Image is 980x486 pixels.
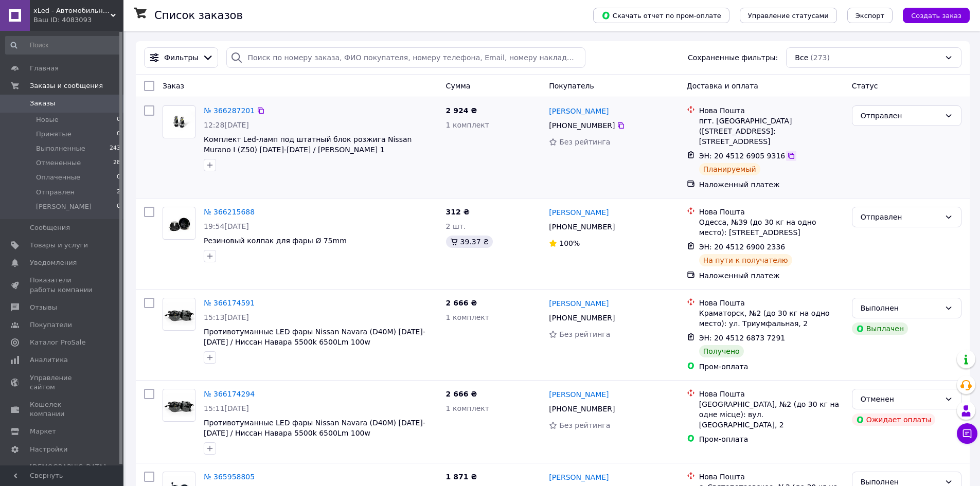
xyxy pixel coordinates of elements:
[861,393,940,405] div: Отменен
[163,211,195,236] img: Фото товару
[117,202,120,211] span: 0
[699,152,786,160] span: ЭН: 20 4512 6905 9316
[699,434,844,444] div: Пром-оплата
[852,413,936,426] div: Ожидает оплаты
[204,299,255,307] a: № 366174591
[699,399,844,430] div: [GEOGRAPHIC_DATA], №2 (до 30 кг на одне місце): вул. [GEOGRAPHIC_DATA], 2
[856,12,884,20] span: Экспорт
[699,116,844,147] div: пгт. [GEOGRAPHIC_DATA] ([STREET_ADDRESS]: [STREET_ADDRESS]
[601,11,721,20] span: Скачать отчет по пром-оплате
[117,130,120,139] span: 0
[559,330,610,338] span: Без рейтинга
[36,188,75,197] span: Отправлен
[699,472,844,482] div: Нова Пошта
[163,82,184,90] span: Заказ
[547,220,617,234] div: [PHONE_NUMBER]
[204,106,255,115] a: № 366287201
[117,188,120,197] span: 2
[5,36,121,55] input: Поиск
[549,106,609,116] a: [PERSON_NAME]
[30,400,95,419] span: Кошелек компании
[36,173,80,182] span: Оплаченные
[549,472,609,482] a: [PERSON_NAME]
[113,158,120,168] span: 28
[446,299,477,307] span: 2 666 ₴
[687,82,758,90] span: Доставка и оплата
[699,345,744,357] div: Получено
[33,6,111,15] span: xLed - Автомобильное освещение
[204,390,255,398] a: № 366174294
[688,52,778,63] span: Сохраненные фильтры:
[748,12,829,20] span: Управление статусами
[30,64,59,73] span: Главная
[699,105,844,116] div: Нова Пошта
[911,12,961,20] span: Создать заказ
[204,135,412,154] a: Комплект Led-ламп под штатный блок розжига Nissan Murano I (Z50) [DATE]-[DATE] / [PERSON_NAME] 1
[549,82,594,90] span: Покупатель
[30,355,68,365] span: Аналитика
[30,276,95,294] span: Показатели работы компании
[204,473,255,481] a: № 365958805
[699,217,844,238] div: Одесса, №39 (до 30 кг на одно место): [STREET_ADDRESS]
[30,81,103,91] span: Заказы и сообщения
[204,419,425,437] a: Противотуманные LED фары Nissan Navara (D40M) [DATE]-[DATE] / Ниссан Навара 5500k 6500Lm 100w
[36,115,59,124] span: Новые
[446,222,466,230] span: 2 шт.
[30,338,85,347] span: Каталог ProSale
[30,99,55,108] span: Заказы
[30,373,95,392] span: Управление сайтом
[559,239,580,247] span: 100%
[699,271,844,281] div: Наложенный платеж
[861,211,940,223] div: Отправлен
[30,241,88,250] span: Товары и услуги
[163,302,195,327] img: Фото товару
[117,173,120,182] span: 0
[446,208,470,216] span: 312 ₴
[110,144,120,153] span: 243
[903,8,970,23] button: Создать заказ
[699,243,786,251] span: ЭН: 20 4512 6900 2336
[446,106,477,115] span: 2 924 ₴
[446,82,471,90] span: Сумма
[163,207,195,240] a: Фото товару
[204,222,249,230] span: 19:54[DATE]
[30,445,67,454] span: Настройки
[163,389,195,422] a: Фото товару
[204,208,255,216] a: № 366215688
[699,308,844,329] div: Краматорск, №2 (до 30 кг на одно место): ул. Триумфальная, 2
[446,236,493,248] div: 39.37 ₴
[204,237,347,245] a: Резиновый колпак для фары Ø 75mm
[547,402,617,416] div: [PHONE_NUMBER]
[33,15,123,25] div: Ваш ID: 4083093
[446,390,477,398] span: 2 666 ₴
[163,298,195,331] a: Фото товару
[893,11,970,19] a: Создать заказ
[699,298,844,308] div: Нова Пошта
[957,423,977,444] button: Чат с покупателем
[30,427,56,436] span: Маркет
[559,421,610,429] span: Без рейтинга
[164,52,198,63] span: Фильтры
[593,8,729,23] button: Скачать отчет по пром-оплате
[204,121,249,129] span: 12:28[DATE]
[852,82,878,90] span: Статус
[154,9,243,22] h1: Список заказов
[446,313,489,321] span: 1 комплект
[163,105,195,138] a: Фото товару
[847,8,893,23] button: Экспорт
[163,110,195,134] img: Фото товару
[699,179,844,190] div: Наложенный платеж
[204,328,425,346] a: Противотуманные LED фары Nissan Navara (D40M) [DATE]-[DATE] / Ниссан Навара 5500k 6500Lm 100w
[30,258,77,267] span: Уведомления
[861,302,940,314] div: Выполнен
[30,223,70,232] span: Сообщения
[547,311,617,325] div: [PHONE_NUMBER]
[795,52,808,63] span: Все
[699,389,844,399] div: Нова Пошта
[30,320,72,330] span: Покупатели
[740,8,837,23] button: Управление статусами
